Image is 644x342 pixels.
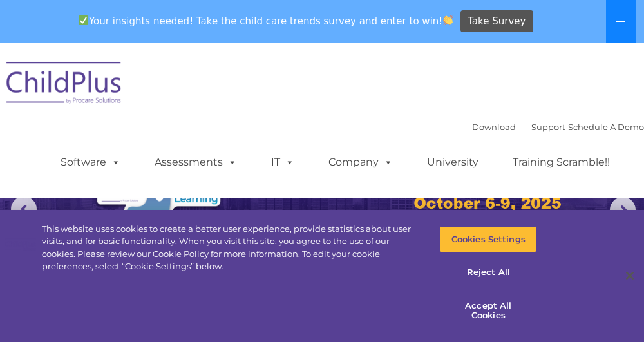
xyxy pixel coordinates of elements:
img: ✅ [79,15,88,25]
span: Your insights needed! Take the child care trends survey and enter to win! [73,8,459,33]
a: Download [472,122,516,132]
div: This website uses cookies to create a better user experience, provide statistics about user visit... [42,223,421,273]
button: Accept All Cookies [440,292,536,329]
font: | [472,122,644,132]
a: Training Scramble!! [500,149,623,175]
a: Company [316,149,406,175]
a: Take Survey [460,10,533,33]
a: University [414,149,491,175]
button: Cookies Settings [440,226,536,253]
a: IT [258,149,307,175]
a: Assessments [142,149,250,175]
a: Schedule A Demo [568,122,644,132]
button: Close [616,261,644,290]
a: Software [48,149,133,175]
button: Reject All [440,259,536,286]
img: 👏 [443,15,453,25]
a: Support [531,122,565,132]
span: Take Survey [468,10,526,33]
